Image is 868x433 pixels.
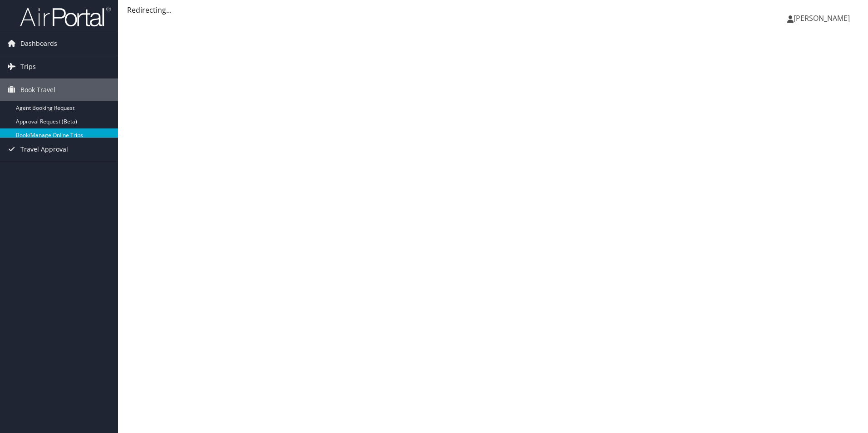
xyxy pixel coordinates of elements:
[20,6,111,27] img: airportal-logo.png
[794,13,850,23] span: [PERSON_NAME]
[127,5,859,15] div: Redirecting...
[787,5,859,32] a: [PERSON_NAME]
[20,79,55,101] span: Book Travel
[20,55,36,78] span: Trips
[20,138,68,161] span: Travel Approval
[20,32,57,55] span: Dashboards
